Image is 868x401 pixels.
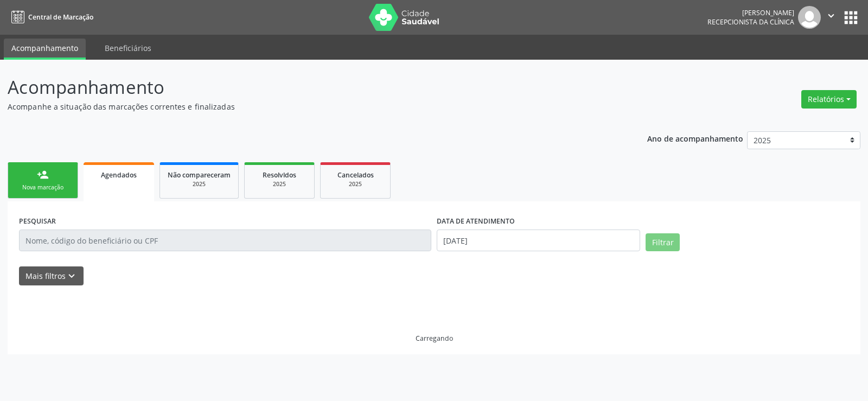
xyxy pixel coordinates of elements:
[101,170,137,180] span: Agendados
[707,17,794,27] span: Recepcionista da clínica
[66,270,78,282] i: keyboard_arrow_down
[252,180,307,188] div: 2025
[328,180,382,188] div: 2025
[97,39,159,58] a: Beneficiários
[416,334,453,343] div: Carregando
[8,8,93,26] a: Central de Marcação
[168,180,231,188] div: 2025
[8,101,604,112] p: Acompanhe a situação das marcações correntes e finalizadas
[437,213,515,230] label: DATA DE ATENDIMENTO
[19,230,431,251] input: Nome, código do beneficiário ou CPF
[263,170,296,180] span: Resolvidos
[19,213,56,230] label: PESQUISAR
[707,8,794,17] div: [PERSON_NAME]
[4,39,86,60] a: Acompanhamento
[8,74,604,101] p: Acompanhamento
[437,230,640,251] input: Selecione um intervalo
[821,6,841,29] button: 
[19,266,84,285] button: Mais filtroskeyboard_arrow_down
[647,131,743,145] p: Ano de acompanhamento
[841,8,860,27] button: apps
[825,10,837,22] i: 
[801,90,857,109] button: Relatórios
[16,183,70,192] div: Nova marcação
[37,169,49,181] div: person_add
[646,233,680,252] button: Filtrar
[168,170,231,180] span: Não compareceram
[28,12,93,22] span: Central de Marcação
[337,170,374,180] span: Cancelados
[798,6,821,29] img: img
